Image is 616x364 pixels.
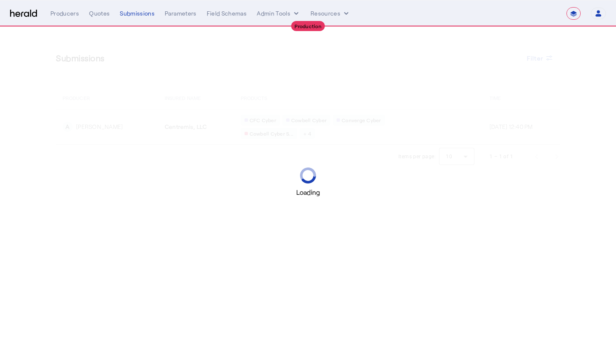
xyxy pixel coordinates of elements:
[291,21,325,31] div: Production
[257,9,300,18] button: internal dropdown menu
[120,9,155,18] div: Submissions
[50,9,79,18] div: Producers
[89,9,110,18] div: Quotes
[311,9,350,18] button: Resources dropdown menu
[10,10,37,18] img: Herald Logo
[165,9,197,18] div: Parameters
[207,9,247,18] div: Field Schemas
